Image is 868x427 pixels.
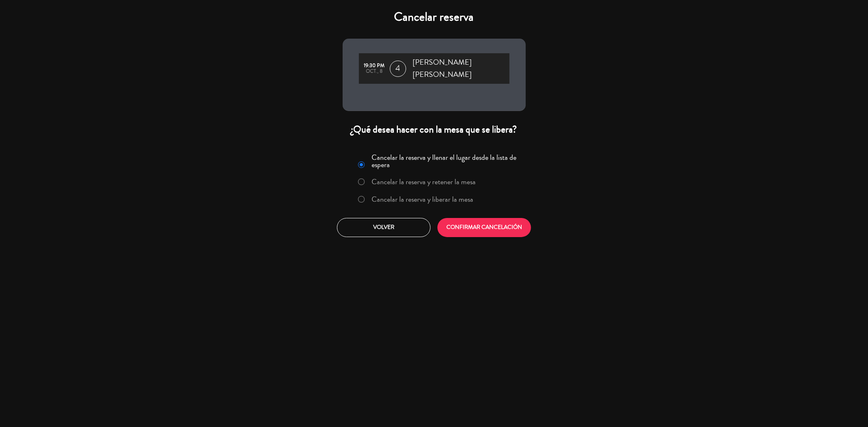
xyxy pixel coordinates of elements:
div: 19:30 PM [363,63,386,69]
div: ¿Qué desea hacer con la mesa que se libera? [343,123,526,136]
button: CONFIRMAR CANCELACIÓN [437,218,531,237]
label: Cancelar la reserva y llenar el lugar desde la lista de espera [372,154,520,168]
span: [PERSON_NAME] [PERSON_NAME] [413,57,509,81]
label: Cancelar la reserva y retener la mesa [372,178,476,185]
label: Cancelar la reserva y liberar la mesa [372,196,473,203]
div: oct., 8 [363,69,386,74]
h4: Cancelar reserva [343,10,526,24]
button: Volver [337,218,431,237]
span: 4 [390,61,406,77]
